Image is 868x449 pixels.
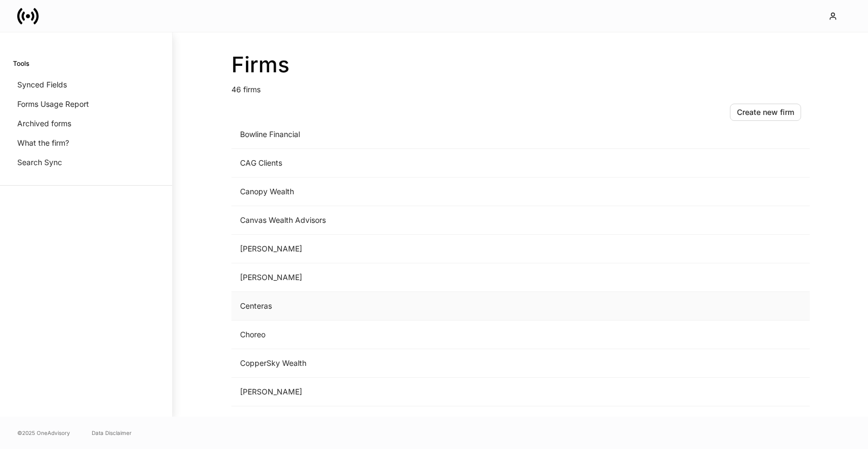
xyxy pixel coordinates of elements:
[231,235,631,263] td: [PERSON_NAME]
[231,120,631,149] td: Bowline Financial
[13,94,159,114] a: Forms Usage Report
[13,114,159,133] a: Archived forms
[231,263,631,292] td: [PERSON_NAME]
[737,108,794,116] div: Create new firm
[17,428,70,437] span: © 2025 OneAdvisory
[231,406,631,435] td: Decima Wealth Consulting
[13,75,159,94] a: Synced Fields
[231,321,631,349] td: Choreo
[231,178,631,206] td: Canopy Wealth
[17,138,69,148] p: What the firm?
[231,292,631,321] td: Centeras
[231,206,631,235] td: Canvas Wealth Advisors
[730,104,801,121] button: Create new firm
[231,52,810,78] h2: Firms
[13,153,159,172] a: Search Sync
[231,349,631,378] td: CopperSky Wealth
[231,378,631,406] td: [PERSON_NAME]
[17,118,71,129] p: Archived forms
[13,58,29,69] h6: Tools
[231,78,810,95] p: 46 firms
[92,428,132,437] a: Data Disclaimer
[17,79,67,90] p: Synced Fields
[231,149,631,178] td: CAG Clients
[13,133,159,153] a: What the firm?
[17,99,89,110] p: Forms Usage Report
[17,157,62,168] p: Search Sync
